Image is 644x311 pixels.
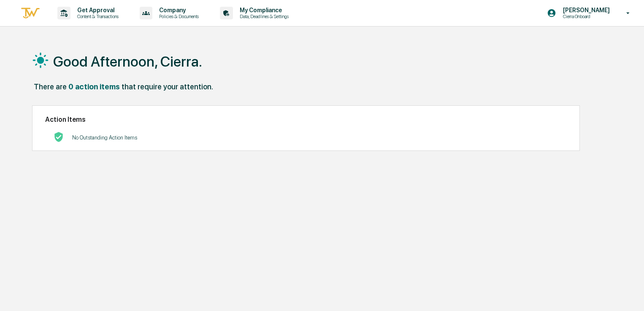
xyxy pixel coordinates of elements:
[152,7,203,13] p: Company
[72,134,137,141] p: No Outstanding Action Items
[152,13,203,19] p: Policies & Documents
[54,132,64,142] img: No Actions logo
[556,7,614,13] p: [PERSON_NAME]
[122,82,213,91] div: that require your attention.
[70,7,123,13] p: Get Approval
[70,13,123,19] p: Content & Transactions
[53,53,202,70] h1: Good Afternoon, Cierra.
[233,7,293,13] p: My Compliance
[45,115,567,123] h2: Action Items
[20,6,41,20] img: logo
[233,13,293,19] p: Data, Deadlines & Settings
[68,82,120,91] div: 0 action items
[556,13,614,19] p: Cierra Onboard
[34,82,67,91] div: There are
